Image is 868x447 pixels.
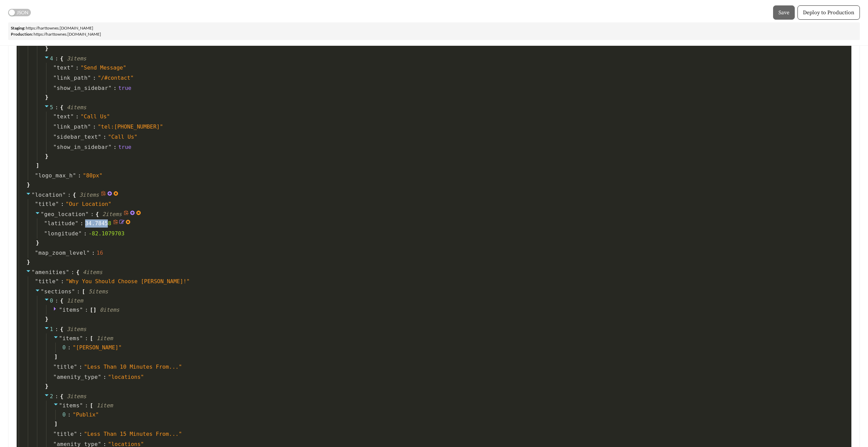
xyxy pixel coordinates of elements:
span: : [85,306,88,314]
span: 2 item s [102,211,122,217]
span: 0 [50,297,53,304]
span: { [60,297,63,305]
span: " [41,288,44,295]
span: ] [53,353,58,361]
span: : [93,123,96,131]
span: text [57,113,71,121]
span: sections [44,288,72,295]
span: " [108,85,112,91]
span: : [113,143,117,151]
span: " [80,402,83,409]
span: " Our Location " [66,201,112,207]
span: " [59,402,62,409]
span: } [44,315,48,323]
span: " [53,64,57,71]
span: " [53,85,57,91]
span: " [75,220,78,227]
span: " [32,269,35,275]
span: items [62,335,80,342]
span: 3 item s [67,393,86,400]
span: ] [93,306,97,314]
span: " Call Us " [80,113,110,120]
span: } [26,258,30,266]
span: " [56,278,59,285]
span: title [38,200,56,208]
span: " [74,364,77,370]
span: : [83,230,87,238]
span: " [66,269,69,275]
div: true [118,84,132,92]
span: 1 item [97,335,113,342]
span: " Publix " [73,411,99,418]
span: " Send Message " [80,64,126,71]
span: link_path [57,74,87,82]
span: Copy to clipboard [113,219,119,228]
span: " [74,431,77,437]
span: " [98,134,101,140]
span: " /#contact " [98,75,134,81]
span: " [53,134,57,140]
span: { [60,103,63,112]
span: " [72,288,75,295]
span: title [57,363,74,371]
span: " [35,201,38,207]
span: { [76,268,80,276]
span: " [32,192,35,198]
span: " [59,335,62,342]
span: " [56,201,59,207]
span: geo_location [44,211,85,217]
span: " [108,144,112,150]
span: : [79,430,82,438]
span: sidebar_text [57,133,98,141]
span: Copy to clipboard [124,210,130,218]
span: map_zoom_level [38,249,86,257]
span: 4 item s [67,104,86,111]
span: title [38,277,56,286]
span: : [55,55,58,63]
span: : [103,373,106,381]
span: " [53,123,57,130]
span: " [80,335,83,342]
span: longitude [47,230,78,238]
span: 1 item [67,297,83,304]
span: " [53,113,57,120]
span: : [80,219,83,228]
span: { [73,191,76,199]
span: " [53,364,57,370]
span: 1 [50,326,53,332]
span: : [85,334,88,343]
span: " [71,113,74,120]
span: : [55,103,58,112]
span: 0 [62,411,73,419]
span: } [26,181,30,189]
span: title [57,430,74,438]
span: 3 item s [67,55,86,62]
span: " [44,230,47,237]
span: : [91,210,94,218]
span: " [53,431,57,437]
span: { [60,55,63,63]
span: link_path [57,123,87,131]
span: " Less Than 15 Minutes From... " [84,431,182,437]
span: 3 item s [67,326,86,332]
span: : [71,268,74,276]
span: 0 [62,344,73,352]
span: : [76,64,79,72]
span: : [93,74,96,82]
span: : [61,277,64,286]
span: JSON [17,9,28,16]
span: " [44,220,47,227]
div: 34.78458 [85,219,111,228]
span: [ [90,402,93,410]
span: } [44,44,48,53]
span: " Why You Should Choose [PERSON_NAME]! " [66,278,190,285]
a: https://harttownes.[DOMAIN_NAME] [34,32,101,37]
span: " 80px " [83,172,102,179]
span: location [35,192,62,198]
span: } [44,152,48,160]
span: ] [53,420,58,428]
div: 16 [97,249,103,257]
span: 3 item s [79,192,99,198]
div: : [67,344,71,352]
span: ] [35,161,39,170]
